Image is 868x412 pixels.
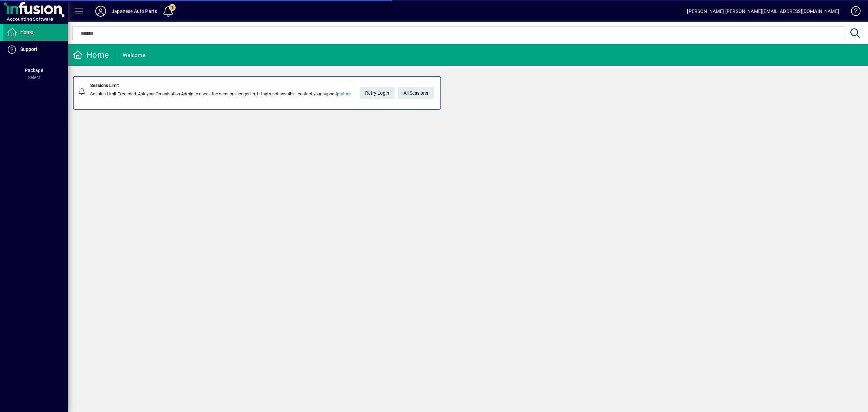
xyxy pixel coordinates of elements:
[337,91,350,96] a: partner
[360,87,395,99] button: Retry Login
[90,5,112,17] button: Profile
[846,1,860,23] a: Knowledge Base
[20,46,37,52] span: Support
[90,91,351,97] div: Session Limit Exceeded. Ask your Organisation Admin to check the sessions logged in. If that's no...
[25,68,43,73] span: Package
[90,82,351,89] div: Sessions Limit
[112,6,157,17] div: Japanese Auto Parts
[3,41,68,58] a: Support
[73,50,109,60] div: Home
[20,29,33,35] span: Home
[403,88,428,99] span: All Sessions
[123,50,145,61] div: Welcome
[365,88,389,99] span: Retry Login
[687,6,839,17] div: [PERSON_NAME] [PERSON_NAME][EMAIL_ADDRESS][DOMAIN_NAME]
[68,76,868,110] app-alert-notification-menu-item: Sessions Limit
[398,87,434,99] a: All Sessions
